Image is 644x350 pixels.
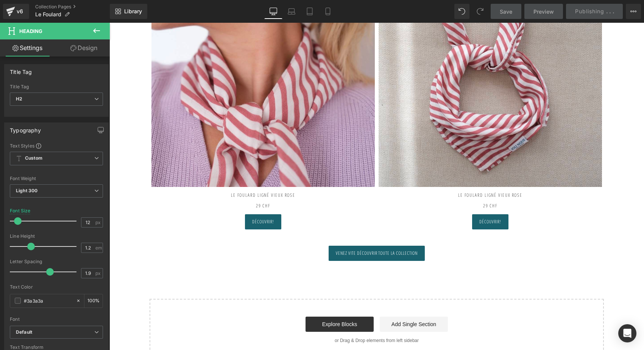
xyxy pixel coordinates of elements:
div: Text Color [10,284,103,290]
div: Title Tag [10,64,32,75]
span: Publishing [575,8,604,14]
a: Add Single Section [270,294,338,309]
a: Mobile [319,4,337,19]
span: px [95,220,102,225]
p: or Drag & Drop elements from left sidebar [52,315,482,320]
div: Typography [10,123,41,133]
strong: 29 CHF [147,180,161,186]
a: Preview [524,4,563,19]
div: Title Tag [10,84,103,89]
div: Font [10,317,103,322]
div: % [84,294,103,308]
b: Light 300 [16,188,37,193]
span: Save [500,8,512,16]
h2: LE FOULARD ligné vieux rose [42,164,265,175]
b: Custom [25,155,42,162]
a: Découvrir! [136,191,172,207]
button: More [626,4,641,19]
div: Text Transform [10,345,103,350]
a: Explore Blocks [196,294,264,309]
div: Line Height [10,234,103,239]
span: Découvrir! [143,196,165,202]
a: v6 [3,4,29,19]
a: Laptop [282,4,301,19]
span: px [95,271,102,276]
button: Redo [472,4,488,19]
a: New Library [110,4,147,19]
a: Tablet [301,4,319,19]
div: Font Size [10,208,31,213]
div: Open Intercom Messenger [618,324,636,342]
div: Font Weight [10,176,103,181]
span: Preview [533,8,554,16]
a: Collection Pages [35,4,110,10]
a: Design [56,39,111,57]
span: Découvrir! [370,196,392,202]
span: Venez vite découvrir toute la collection [226,227,308,234]
b: H2 [16,96,22,102]
input: Color [24,297,72,305]
a: Découvrir! [363,191,399,207]
a: Desktop [264,4,282,19]
span: Heading [19,28,42,34]
div: v6 [15,6,25,16]
a: Venez vite découvrir toute la collection [219,223,315,238]
span: . [606,8,608,14]
div: Letter Spacing [10,259,103,264]
span: em [95,245,102,250]
div: Text Styles [10,143,103,149]
span: Le Foulard [35,11,61,17]
button: Undo [454,4,469,19]
button: Publishing . [566,4,623,19]
b: 29 CHF [374,180,388,186]
span: Library [124,8,142,15]
i: Default [16,329,32,336]
h2: LE FOULARD LIGNÉ VIEUX ROSE [269,170,493,175]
